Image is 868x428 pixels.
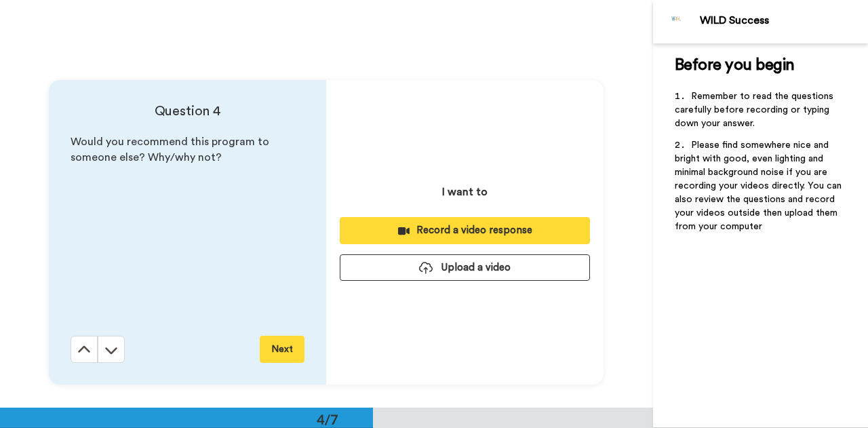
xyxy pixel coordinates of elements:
span: Would you recommend this program to someone else? Why/why not? [71,136,272,163]
button: Next [260,336,304,363]
div: WILD Success [700,14,867,27]
span: Before you begin [675,57,795,73]
span: Please find somewhere nice and bright with good, even lighting and minimal background noise if yo... [675,140,844,231]
button: Record a video response [340,217,590,244]
span: Remember to read the questions carefully before recording or typing down your answer. [675,92,836,128]
h4: Question 4 [71,102,304,121]
p: I want to [442,184,488,200]
button: Upload a video [340,254,590,281]
img: Profile Image [660,5,693,38]
div: Record a video response [351,223,579,237]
